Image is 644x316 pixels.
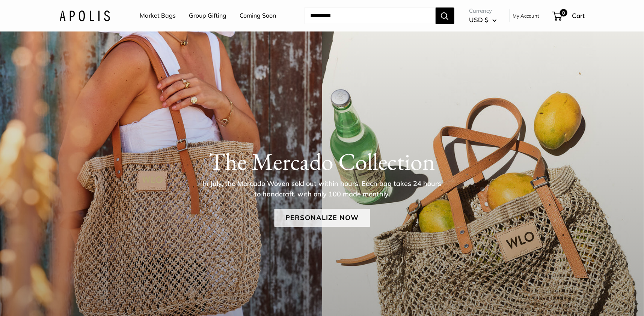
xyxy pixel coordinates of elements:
a: My Account [513,11,540,20]
span: 0 [560,9,567,16]
span: Currency [469,6,497,16]
button: Search [436,7,454,24]
a: Group Gifting [189,10,227,21]
img: Apolis [59,10,110,21]
span: USD $ [469,16,489,24]
button: USD $ [469,14,497,26]
span: Cart [572,12,585,19]
a: 0 Cart [553,10,585,22]
a: Coming Soon [240,10,276,21]
h1: The Mercado Collection [59,147,585,176]
a: Personalize Now [274,209,370,227]
input: Search... [305,7,436,24]
a: Market Bags [140,10,176,21]
p: In July, the Mercado Woven sold out within hours. Each bag takes 24 hours to handcraft, with only... [200,178,444,199]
